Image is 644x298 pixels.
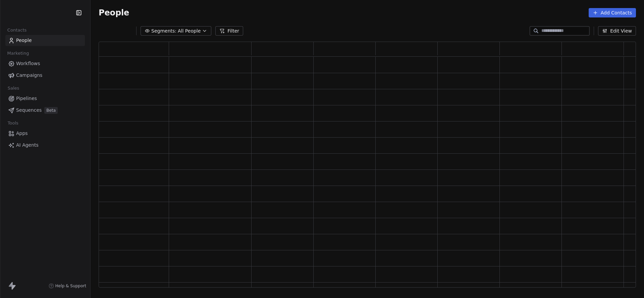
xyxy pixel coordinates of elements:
span: People [16,37,32,44]
a: Help & Support [49,283,86,289]
span: Segments: [151,28,176,35]
span: AI Agents [16,142,39,149]
a: AI Agents [5,140,85,151]
a: Apps [5,128,85,139]
a: SequencesBeta [5,105,85,116]
span: Beta [44,107,58,114]
span: All People [178,28,201,35]
a: Pipelines [5,93,85,104]
span: Apps [16,130,28,137]
button: Filter [215,26,243,36]
button: Add Contacts [589,8,636,17]
span: Workflows [16,60,40,67]
span: Marketing [4,48,32,58]
a: People [5,35,85,46]
span: People [99,8,129,18]
span: Sequences [16,107,42,114]
span: Contacts [4,25,30,35]
span: Help & Support [55,283,86,289]
a: Workflows [5,58,85,69]
button: Edit View [598,26,636,36]
span: Pipelines [16,95,37,102]
span: Tools [5,118,21,128]
a: Campaigns [5,70,85,81]
span: Campaigns [16,72,42,79]
span: Sales [5,83,22,93]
